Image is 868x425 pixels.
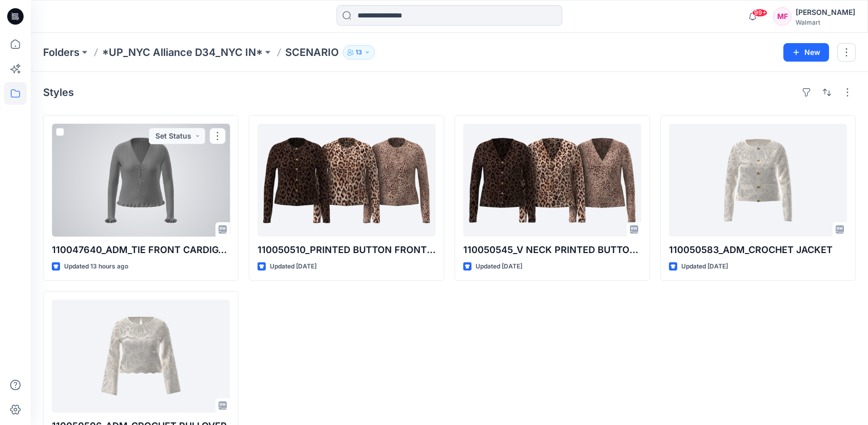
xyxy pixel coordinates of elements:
[52,124,230,237] a: 110047640_ADM_TIE FRONT CARDIGAN
[356,47,362,58] p: 13
[52,243,230,257] p: 110047640_ADM_TIE FRONT CARDIGAN
[476,261,522,272] p: Updated [DATE]
[258,243,436,257] p: 110050510_PRINTED BUTTON FRONT CARDIGAN
[43,45,80,60] a: Folders
[783,43,829,62] button: New
[681,261,728,272] p: Updated [DATE]
[102,45,263,60] a: *UP_NYC Alliance D34_NYC IN*
[773,7,792,26] div: MF
[64,261,128,272] p: Updated 13 hours ago
[752,9,767,17] span: 99+
[343,45,375,60] button: 13
[669,243,847,257] p: 110050583_ADM_CROCHET JACKET
[52,300,230,413] a: 110050506_ADM_CROCHET PULLOVER
[463,243,641,257] p: 110050545_V NECK PRINTED BUTTON FRONT CARDIGAN
[270,261,317,272] p: Updated [DATE]
[463,124,641,237] a: 110050545_V NECK PRINTED BUTTON FRONT CARDIGAN
[43,86,74,99] h4: Styles
[258,124,436,237] a: 110050510_PRINTED BUTTON FRONT CARDIGAN
[796,18,855,26] div: Walmart
[796,6,855,18] div: [PERSON_NAME]
[285,45,339,60] p: SCENARIO
[669,124,847,237] a: 110050583_ADM_CROCHET JACKET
